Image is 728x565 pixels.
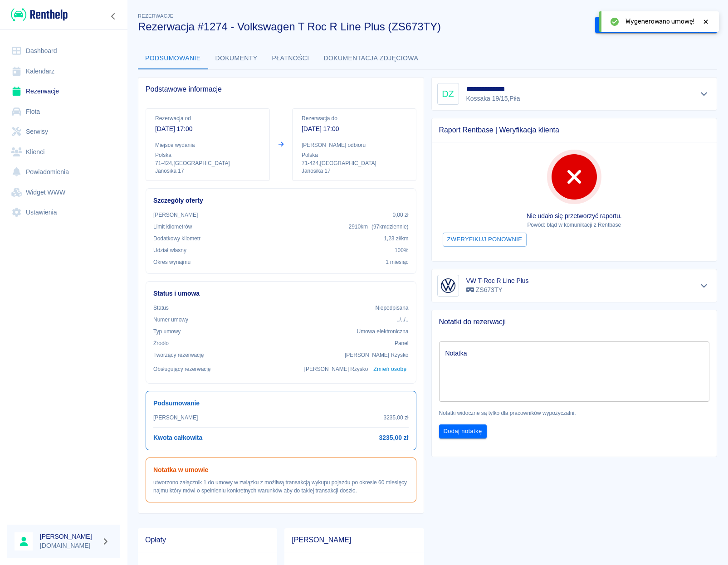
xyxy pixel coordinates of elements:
h6: 3235,00 zł [379,433,409,443]
p: Żrodło [153,339,169,347]
button: Zmień osobę [371,363,408,376]
p: Okres wynajmu [153,258,191,266]
p: 1 miesiąc [386,258,408,266]
p: 71-424 , [GEOGRAPHIC_DATA] [155,159,260,167]
span: Wygenerowano umowę! [625,17,694,26]
p: Panel [395,339,409,347]
p: [PERSON_NAME] Rżysko [345,351,409,359]
p: Udział własny [153,246,186,254]
p: [PERSON_NAME] [153,211,198,219]
h3: Rezerwacja #1274 - Volkswagen T Roc R Line Plus (ZS673TY) [138,20,588,33]
p: Miejsce wydania [155,141,260,149]
button: Podsumowanie [138,48,208,69]
button: Zweryfikuj ponownie [443,233,527,247]
p: Tworzący rezerwację [153,351,204,359]
p: Polska [155,151,260,159]
a: Kalendarz [7,61,120,82]
p: [DATE] 17:00 [155,124,260,134]
p: Obsługujący rezerwację [153,365,211,373]
p: [PERSON_NAME] odbioru [302,141,407,149]
button: Pokaż szczegóły [697,88,712,100]
p: Status [153,304,169,312]
p: [DOMAIN_NAME] [40,541,98,550]
p: Rezerwacja do [302,114,407,122]
span: [PERSON_NAME] [292,536,416,545]
p: Typ umowy [153,327,181,336]
button: Płatności [265,48,317,69]
p: Nie udało się przetworzyć raportu. [439,211,710,221]
h6: VW T-Roc R Line Plus [466,276,529,285]
p: ../../.. [396,316,408,324]
span: Rezerwacje [138,13,173,19]
span: Raport Rentbase | Weryfikacja klienta [439,126,710,135]
p: Limit kilometrów [153,223,192,231]
span: Opłaty [145,536,270,545]
a: Klienci [7,142,120,162]
p: 3235,00 zł [384,414,409,422]
p: Numer umowy [153,316,188,324]
p: Polska [302,151,407,159]
p: Janosika 17 [302,167,407,175]
a: Powiadomienia [7,162,120,182]
a: Renthelp logo [7,7,68,22]
a: Rezerwacje [7,81,120,102]
a: Ustawienia [7,202,120,223]
p: Dodatkowy kilometr [153,234,200,243]
p: [DATE] 17:00 [302,124,407,134]
h6: Notatka w umowie [153,465,409,475]
button: Dodaj notatkę [439,424,487,438]
p: ZS673TY [466,285,529,295]
span: Notatki do rezerwacji [439,317,710,326]
p: 100% [395,246,409,254]
span: ( 97 km dziennie ) [371,224,409,230]
a: Dashboard [7,41,120,61]
p: Kossaka 19/15 , Piła [466,94,522,103]
a: Widget WWW [7,182,120,203]
button: Podpisz umowę elektroniczną [595,17,699,34]
img: Renthelp logo [11,7,68,22]
button: Pokaż szczegóły [697,279,712,292]
span: Podstawowe informacje [146,85,416,94]
p: [PERSON_NAME] Rżysko [304,365,368,373]
p: Powód: błąd w komunikacji z Rentbase [439,221,710,229]
button: Zwiń nawigację [107,10,120,22]
p: utworzono załącznik 1 do umowy w związku z możliwą transakcją wykupu pojazdu po okresie 60 miesię... [153,478,409,495]
img: Image [439,277,457,295]
a: Serwisy [7,122,120,142]
h6: Kwota całkowita [153,433,202,443]
button: Dokumenty [208,48,265,69]
p: Rezerwacja od [155,114,260,122]
h6: Szczegóły oferty [153,196,409,205]
p: [PERSON_NAME] [153,414,198,422]
p: 71-424 , [GEOGRAPHIC_DATA] [302,159,407,167]
h6: [PERSON_NAME] [40,532,98,541]
p: Umowa elektroniczna [357,327,409,336]
p: 2910 km [349,223,409,231]
button: Dokumentacja zdjęciowa [317,48,426,69]
p: 1,23 zł /km [384,234,408,243]
p: Notatki widoczne są tylko dla pracowników wypożyczalni. [439,409,710,417]
a: Flota [7,102,120,122]
p: 0,00 zł [392,211,408,219]
div: DZ [437,83,459,105]
h6: Podsumowanie [153,399,409,408]
p: Niepodpisana [376,304,409,312]
p: Janosika 17 [155,167,260,175]
h6: Status i umowa [153,289,409,298]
